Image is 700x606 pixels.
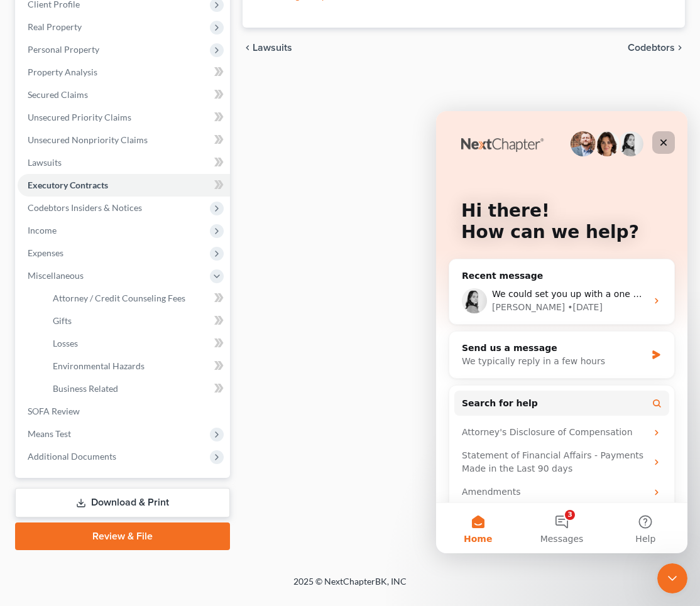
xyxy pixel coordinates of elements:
[53,383,118,394] span: Business Related
[18,310,233,333] div: Attorney's Disclosure of Compensation
[26,286,102,299] span: Search for help
[18,174,230,197] a: Executory Contracts
[28,89,88,100] span: Secured Claims
[675,43,685,53] i: chevron_right
[628,43,685,53] button: Codebtors chevron_right
[43,377,230,400] a: Business Related
[28,247,63,258] span: Expenses
[28,202,142,213] span: Codebtors Insiders & Notices
[28,180,108,190] span: Executory Contracts
[216,20,239,43] div: Close
[18,106,230,129] a: Unsecured Priority Claims
[84,392,167,442] button: Messages
[43,355,230,377] a: Environmental Hazards
[18,279,233,305] button: Search for help
[26,230,210,244] div: Send us a message
[26,244,210,257] div: We typically reply in a few hours
[15,488,230,517] a: Download & Print
[28,428,71,439] span: Means Test
[18,333,233,369] div: Statement of Financial Affairs - Payments Made in the Last 90 days
[56,190,129,203] div: [PERSON_NAME]
[26,315,211,328] div: Attorney's Disclosure of Compensation
[28,67,97,77] span: Property Analysis
[28,451,116,462] span: Additional Documents
[18,129,230,151] a: Unsecured Nonpriority Claims
[53,360,145,371] span: Environmental Hazards
[18,61,230,84] a: Property Analysis
[199,423,219,432] span: Help
[13,220,239,268] div: Send us a messageWe typically reply in a few hours
[628,43,675,53] span: Codebtors
[28,44,99,55] span: Personal Property
[28,21,82,32] span: Real Property
[18,84,230,106] a: Secured Claims
[15,522,230,550] a: Review & File
[243,43,253,53] i: chevron_left
[436,111,687,553] iframe: Intercom live chat
[43,310,230,332] a: Gifts
[104,423,148,432] span: Messages
[53,338,78,349] span: Losses
[28,157,62,168] span: Lawsuits
[243,43,292,53] button: chevron_left Lawsuits
[28,406,80,416] span: SOFA Review
[56,178,637,188] span: We could set you up with a one week free trial for the client portal if that is something you are...
[28,225,57,235] span: Income
[26,338,211,364] div: Statement of Financial Affairs - Payments Made in the Last 90 days
[28,270,84,281] span: Miscellaneous
[28,423,56,432] span: Home
[18,400,230,423] a: SOFA Review
[43,287,230,310] a: Attorney / Credit Counseling Fees
[26,374,211,387] div: Amendments
[657,563,687,593] iframe: Intercom live chat
[43,332,230,355] a: Losses
[168,392,251,442] button: Help
[18,151,230,174] a: Lawsuits
[53,315,72,326] span: Gifts
[48,575,652,598] div: 2025 © NextChapterBK, INC
[131,190,167,203] div: • [DATE]
[28,134,148,145] span: Unsecured Nonpriority Claims
[28,112,131,122] span: Unsecured Priority Claims
[253,43,292,53] span: Lawsuits
[18,369,233,392] div: Amendments
[53,293,185,303] span: Attorney / Credit Counseling Fees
